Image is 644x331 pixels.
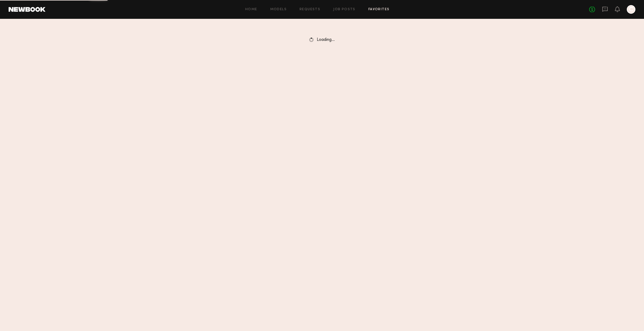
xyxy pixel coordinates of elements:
a: Home [245,8,257,11]
a: Favorites [368,8,390,11]
a: Requests [300,8,320,11]
span: Loading… [317,38,335,42]
a: Job Posts [333,8,355,11]
a: Models [270,8,287,11]
a: C [627,5,635,14]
